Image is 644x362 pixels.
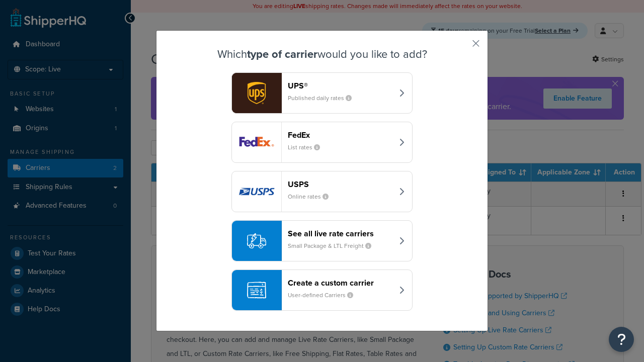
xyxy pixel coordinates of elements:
img: icon-carrier-liverate-becf4550.svg [247,231,266,250]
button: See all live rate carriersSmall Package & LTL Freight [231,220,413,261]
img: icon-carrier-custom-c93b8a24.svg [247,281,266,300]
header: Create a custom carrier [288,278,393,288]
button: fedEx logoFedExList rates [231,122,413,163]
small: Online rates [288,192,337,201]
button: Open Resource Center [609,327,634,352]
header: See all live rate carriers [288,229,393,238]
h3: Which would you like to add? [182,48,462,60]
header: FedEx [288,130,393,140]
img: ups logo [232,73,281,113]
small: Published daily rates [288,94,360,103]
button: ups logoUPS®Published daily rates [231,72,413,114]
header: UPS® [288,81,393,90]
button: Create a custom carrierUser-defined Carriers [231,269,413,311]
img: fedEx logo [232,122,281,162]
strong: type of carrier [247,46,317,62]
header: USPS [288,179,393,189]
small: Small Package & LTL Freight [288,241,379,250]
img: usps logo [232,171,281,212]
small: List rates [288,143,328,152]
small: User-defined Carriers [288,291,361,300]
button: usps logoUSPSOnline rates [231,171,413,212]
